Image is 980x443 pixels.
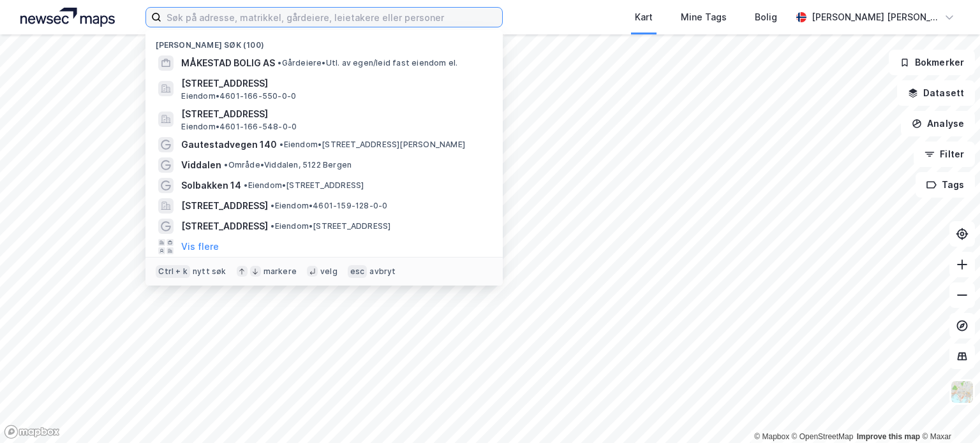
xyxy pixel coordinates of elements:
[181,137,277,152] span: Gautestadvegen 140
[244,180,248,190] span: •
[916,382,980,443] div: Kontrollprogram for chat
[279,140,283,149] span: •
[264,266,297,277] div: markere
[755,10,777,25] div: Bolig
[145,30,503,53] div: [PERSON_NAME] søk (100)
[4,425,60,439] a: Mapbox homepage
[348,265,367,278] div: esc
[320,266,338,277] div: velg
[181,157,221,173] span: Viddalen
[161,8,502,27] input: Søk på adresse, matrikkel, gårdeiere, leietakere eller personer
[181,106,487,122] span: [STREET_ADDRESS]
[271,201,387,211] span: Eiendom • 4601-159-128-0-0
[271,221,390,231] span: Eiendom • [STREET_ADDRESS]
[271,221,274,231] span: •
[193,266,226,277] div: nytt søk
[889,50,975,75] button: Bokmerker
[156,265,190,278] div: Ctrl + k
[278,58,281,68] span: •
[271,201,274,210] span: •
[897,80,975,106] button: Datasett
[792,432,854,441] a: OpenStreetMap
[279,140,465,150] span: Eiendom • [STREET_ADDRESS][PERSON_NAME]
[681,10,727,25] div: Mine Tags
[224,160,352,170] span: Område • Viddalen, 5122 Bergen
[278,58,457,68] span: Gårdeiere • Utl. av egen/leid fast eiendom el.
[916,382,980,443] iframe: Chat Widget
[754,432,789,441] a: Mapbox
[901,111,975,136] button: Analyse
[20,8,115,27] img: logo.a4113a55bc3d86da70a041830d287a7e.svg
[181,198,268,214] span: [STREET_ADDRESS]
[857,432,920,441] a: Improve this map
[635,10,653,25] div: Kart
[181,239,219,254] button: Vis flere
[181,55,275,71] span: MÅKESTAD BOLIG AS
[181,219,268,234] span: [STREET_ADDRESS]
[244,180,364,191] span: Eiendom • [STREET_ADDRESS]
[916,172,975,198] button: Tags
[224,160,228,170] span: •
[950,380,974,404] img: Z
[181,178,241,193] span: Solbakken 14
[812,10,939,25] div: [PERSON_NAME] [PERSON_NAME]
[369,266,396,277] div: avbryt
[181,122,297,132] span: Eiendom • 4601-166-548-0-0
[914,142,975,167] button: Filter
[181,91,296,101] span: Eiendom • 4601-166-550-0-0
[181,76,487,91] span: [STREET_ADDRESS]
